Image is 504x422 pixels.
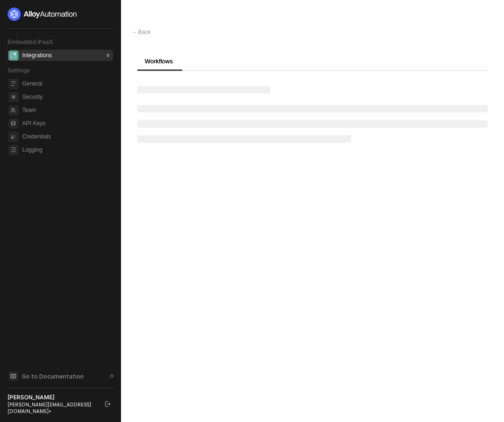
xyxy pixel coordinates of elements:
span: Workflows [145,58,173,65]
span: api-key [9,119,18,129]
span: integrations [9,51,18,60]
span: Credentials [22,131,111,142]
div: 0 [105,52,111,59]
span: Go to Documentation [22,372,84,380]
div: Integrations [22,52,52,60]
a: Knowledge Base [8,370,113,382]
a: logo [8,8,113,21]
span: Security [22,91,111,103]
span: Logging [22,144,111,155]
span: team [9,105,18,115]
span: Settings [8,67,29,74]
span: credentials [9,132,18,142]
div: [PERSON_NAME] [8,394,96,401]
span: security [9,92,18,102]
span: Embedded iPaaS [8,38,53,45]
img: logo [8,8,78,21]
span: Team [22,104,111,116]
span: API Keys [22,118,111,129]
span: logging [9,145,18,155]
span: logout [105,401,111,407]
span: General [22,78,111,89]
span: document-arrow [106,372,116,381]
span: general [9,79,18,89]
div: [PERSON_NAME][EMAIL_ADDRESS][DOMAIN_NAME] • [8,401,96,414]
span: ← [132,29,138,35]
span: documentation [9,371,18,381]
div: Back [132,28,151,36]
